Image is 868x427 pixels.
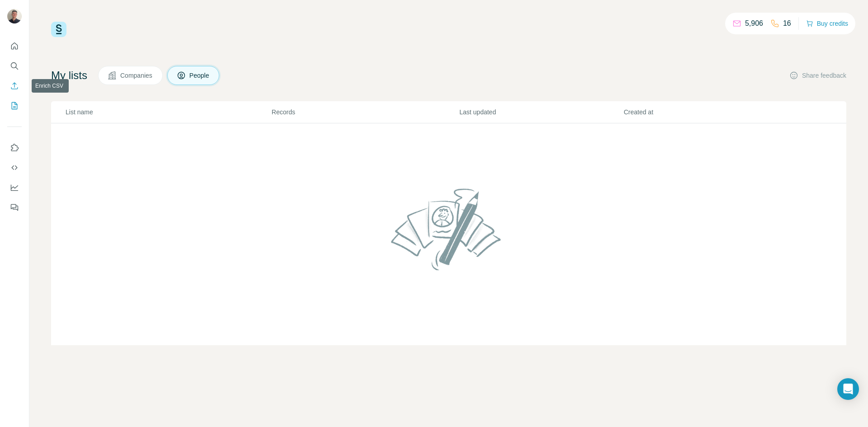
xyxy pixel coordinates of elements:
[120,71,153,80] span: Companies
[189,71,210,80] span: People
[66,108,271,117] p: List name
[7,179,22,196] button: Dashboard
[387,181,510,277] img: No lists found
[624,108,787,117] p: Created at
[459,108,623,117] p: Last updated
[51,22,66,37] img: Surfe Logo
[7,38,22,54] button: Quick start
[7,98,22,114] button: My lists
[789,71,846,80] button: Share feedback
[783,18,791,29] p: 16
[7,78,22,94] button: Enrich CSV
[7,199,22,216] button: Feedback
[7,58,22,74] button: Search
[7,140,22,156] button: Use Surfe on LinkedIn
[51,68,87,83] h4: My lists
[272,108,458,117] p: Records
[745,18,763,29] p: 5,906
[7,9,22,23] img: Avatar
[7,160,22,176] button: Use Surfe API
[806,17,848,30] button: Buy credits
[837,378,859,400] div: Open Intercom Messenger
